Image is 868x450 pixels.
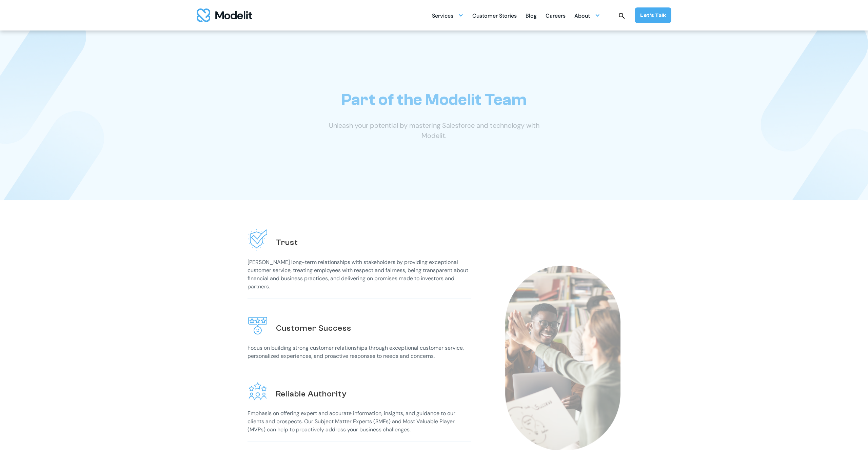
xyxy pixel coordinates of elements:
div: Services [432,9,463,22]
div: Services [432,10,453,23]
p: Emphasis on offering expert and accurate information, insights, and guidance to our clients and p... [248,409,471,434]
p: [PERSON_NAME] long-term relationships with stakeholders by providing exceptional customer service... [248,258,471,291]
a: Let’s Talk [635,7,671,23]
div: Let’s Talk [640,12,666,19]
div: About [574,9,600,22]
h1: Part of the Modelit Team [341,90,527,109]
h2: Reliable Authority [276,389,347,399]
h2: Customer Success [276,323,351,333]
a: home [197,8,252,22]
div: Blog [526,10,537,23]
div: Careers [546,10,566,23]
a: Careers [546,9,566,22]
div: Customer Stories [472,10,517,23]
h2: Trust [276,237,298,248]
a: Blog [526,9,537,22]
a: Customer Stories [472,9,517,22]
p: Focus on building strong customer relationships through exceptional customer service, personalize... [248,344,471,360]
div: About [574,10,590,23]
p: Unleash your potential by mastering Salesforce and technology with Modelit. [317,120,551,141]
img: modelit logo [197,8,252,22]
